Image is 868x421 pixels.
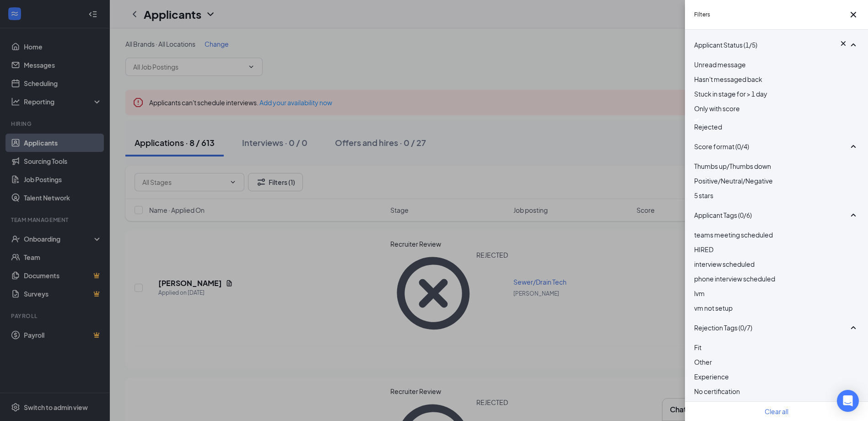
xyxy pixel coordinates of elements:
[694,60,746,69] span: Unread message
[694,40,757,50] span: Applicant Status (1/5)
[694,118,699,122] img: checkbox
[694,75,762,83] span: Hasn't messaged back
[848,9,859,20] svg: Cross
[694,123,722,131] span: Rejected
[694,304,733,312] span: vm not setup
[694,245,713,254] span: HIRED
[694,372,729,381] span: Experience
[694,177,773,185] span: Positive/Neutral/Negative
[694,191,713,200] span: 5 stars
[694,358,712,366] span: Other
[694,104,740,113] span: Only with score
[694,210,752,220] span: Applicant Tags (0/6)
[694,231,773,239] span: teams meeting scheduled
[694,141,749,151] span: Score format (0/4)
[694,275,775,283] span: phone interview scheduled
[694,289,705,297] span: lvm
[694,162,771,170] span: Thumbs up/Thumbs down
[694,90,767,98] span: Stuck in stage for > 1 day
[848,210,859,221] svg: SmallChevronUp
[848,39,859,50] svg: SmallChevronUp
[694,260,755,268] span: interview scheduled
[694,323,752,333] span: Rejection Tags (0/7)
[694,387,740,395] span: No certification
[694,343,701,351] span: Fit
[837,390,859,412] div: Open Intercom Messenger
[848,141,859,152] svg: SmallChevronUp
[765,406,788,416] button: Clear all
[694,11,710,19] h5: Filters
[848,322,859,333] svg: SmallChevronUp
[839,39,848,48] svg: Cross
